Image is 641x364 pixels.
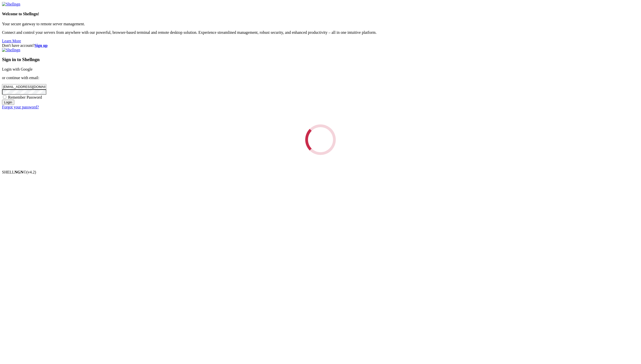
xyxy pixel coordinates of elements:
p: Connect and control your servers from anywhere with our powerful, browser-based terminal and remo... [2,30,639,35]
span: SHELL © [2,170,36,174]
p: or continue with email: [2,76,639,80]
input: Remember Password [3,95,6,99]
a: Login with Google [2,67,33,71]
div: Don't have account? [2,43,639,48]
img: Shellngn [2,48,20,52]
a: Learn More [2,39,21,43]
p: Your secure gateway to remote server management. [2,22,639,26]
div: Loading... [299,119,342,161]
b: NGN [15,170,24,174]
span: Remember Password [8,95,42,99]
h4: Welcome to Shellngn! [2,12,639,16]
h3: Sign in to Shellngn [2,57,639,62]
input: Email address [2,84,46,89]
img: Shellngn [2,2,20,7]
span: 4.2.0 [27,170,36,174]
a: Forgot your password? [2,105,39,109]
a: Sign up [35,43,48,48]
input: Login [2,100,14,105]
